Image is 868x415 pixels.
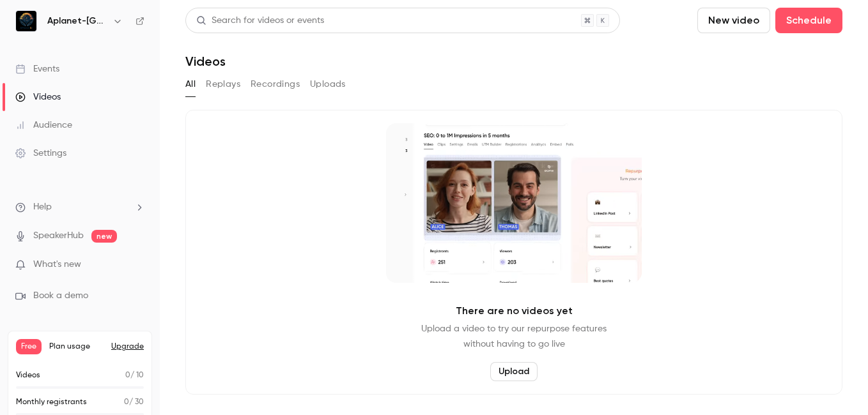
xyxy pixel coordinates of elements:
[16,396,87,408] p: Monthly registrants
[456,303,573,319] p: There are no videos yet
[196,14,324,27] div: Search for videos or events
[33,289,88,303] span: Book a demo
[33,229,84,243] a: SpeakerHub
[15,91,61,103] div: Videos
[185,54,226,69] h1: Videos
[490,362,538,381] button: Upload
[33,200,52,214] span: Help
[185,8,842,407] section: Videos
[111,342,144,352] button: Upgrade
[775,8,842,33] button: Schedule
[124,398,129,406] span: 0
[185,74,196,94] button: All
[251,74,300,94] button: Recordings
[33,258,81,271] span: What's new
[310,74,346,94] button: Uploads
[15,147,66,160] div: Settings
[16,339,42,354] span: Free
[16,370,40,381] p: Videos
[15,63,59,75] div: Events
[49,342,104,352] span: Plan usage
[15,119,72,132] div: Audience
[16,11,36,31] img: Aplanet-mauritania
[697,8,770,33] button: New video
[15,200,144,214] li: help-dropdown-opener
[206,74,240,94] button: Replays
[47,15,107,27] h6: Aplanet-[GEOGRAPHIC_DATA]
[91,230,117,243] span: new
[125,372,130,379] span: 0
[125,370,144,381] p: / 10
[421,321,607,352] p: Upload a video to try our repurpose features without having to go live
[129,259,144,271] iframe: Noticeable Trigger
[124,396,144,408] p: / 30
